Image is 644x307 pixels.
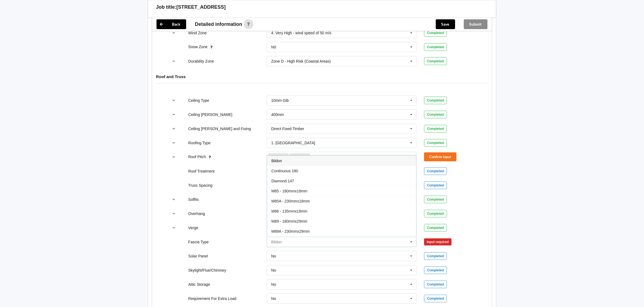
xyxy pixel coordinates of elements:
h3: [STREET_ADDRESS] [176,4,226,10]
div: No [271,283,276,286]
div: Completed [424,139,447,147]
span: Detailed information [195,22,242,27]
div: Completed [424,281,447,288]
button: reference-toggle [169,152,179,162]
label: Requirement For Extra Load [188,296,237,301]
button: reference-toggle [169,223,179,233]
button: reference-toggle [169,56,179,66]
label: Fascia Type [188,240,209,244]
button: reference-toggle [169,28,179,38]
button: Back [157,19,186,29]
a: 10.00 [268,153,289,160]
button: reference-toggle [169,209,179,219]
div: No [271,254,276,258]
label: Ceiling [PERSON_NAME] and Fixing [188,127,251,131]
label: Ceiling [PERSON_NAME] [188,112,232,117]
span: Diamond 147 [271,179,294,183]
div: Direct Fixed Timber [271,127,304,131]
label: Verge [188,226,198,230]
span: M89A - 230mmx29mm [271,229,310,234]
label: Roof Pitch [188,155,207,159]
button: reference-toggle [169,96,179,105]
div: Completed [424,224,447,232]
div: Completed [424,43,447,51]
div: 4. Very High - wind speed of 50 m/s [271,31,331,35]
button: reference-toggle [169,138,179,148]
h4: Roof and Truss [156,74,488,79]
div: 10mm Gib [271,99,289,102]
div: Completed [424,111,447,118]
label: Snow Zone [188,45,209,49]
div: Completed [424,210,447,217]
button: reference-toggle [169,195,179,204]
button: reference-toggle [169,110,179,119]
div: Completed [424,29,447,37]
div: Completed [424,266,447,274]
label: Truss Spacing [188,183,213,188]
div: Completed [424,125,447,133]
span: M86 - 135mmx18mm [271,209,307,213]
div: Completed [424,295,447,302]
button: reference-toggle [169,124,179,134]
label: Wind Zone [188,31,207,35]
div: 1. [GEOGRAPHIC_DATA] [271,141,315,145]
button: Confirm input [424,152,456,161]
div: Completed [424,97,447,104]
span: M85 - 180mmx18mm [271,189,307,193]
label: Roof Treatment [188,169,215,173]
label: Solar Panel [188,254,208,258]
label: Soffits [188,197,199,202]
div: Completed [424,57,447,65]
label: Durability Zone [188,59,214,63]
span: Bildon [271,159,282,163]
span: M89 - 180mmx29mm [271,219,307,223]
div: No [271,297,276,300]
label: Attic Storage [188,282,210,287]
div: Completed [424,252,447,260]
label: Roofing Type [188,141,211,145]
h3: Job title: [156,4,176,10]
span: Continuous 180 [271,169,298,173]
label: Overhang [188,211,205,216]
span: M85A - 230mmx18mm [271,199,310,203]
div: N0 [271,45,276,49]
div: No [271,268,276,272]
button: Save [436,19,455,29]
div: Zone D - High Risk (Coastal Areas) [271,59,331,63]
div: Completed [424,182,447,189]
div: Completed [424,196,447,203]
label: Skylight/Flue/Chimney [188,268,226,272]
div: Completed [424,167,447,175]
label: Ceiling Type [188,98,209,103]
div: 400mm [271,113,284,116]
a: 20.00 [290,153,310,160]
div: Input required [424,238,452,245]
